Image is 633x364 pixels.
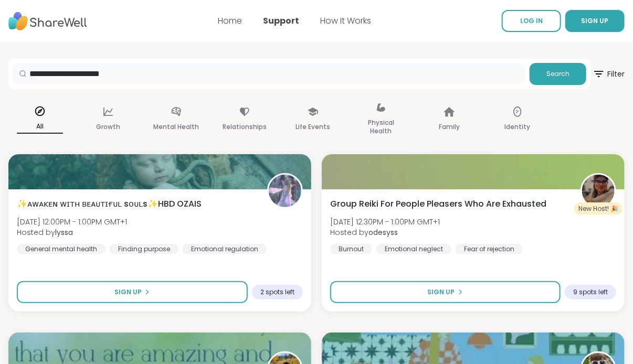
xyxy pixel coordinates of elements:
div: New Host! 🎉 [574,202,623,215]
div: Fear of rejection [456,244,523,254]
p: All [17,120,63,134]
span: [DATE] 12:00PM - 1:00PM GMT+1 [17,217,127,227]
span: Search [546,69,569,79]
p: Mental Health [154,121,199,133]
p: Life Events [296,121,330,133]
span: [DATE] 12:30PM - 1:00PM GMT+1 [330,217,440,227]
span: Hosted by [17,227,127,238]
span: ✨ᴀᴡᴀᴋᴇɴ ᴡɪᴛʜ ʙᴇᴀᴜᴛɪғᴜʟ sᴏᴜʟs✨HBD OZAIS [17,198,202,210]
div: Finding purpose [110,244,178,254]
img: lyssa [269,175,301,207]
b: odesyss [368,227,398,238]
button: Filter [593,59,625,89]
a: LOG IN [502,10,561,32]
p: Family [439,121,460,133]
p: Growth [96,121,120,133]
a: How It Works [320,15,371,27]
span: Sign Up [114,287,142,297]
div: Burnout [330,244,372,254]
span: Hosted by [330,227,440,238]
p: Relationships [223,121,267,133]
span: Sign Up [428,287,455,297]
a: Support [263,15,299,27]
div: Emotional neglect [376,244,451,254]
span: 9 spots left [573,288,608,296]
div: Emotional regulation [183,244,267,254]
span: SIGN UP [582,16,609,25]
span: 2 spots left [260,288,294,296]
b: lyssa [55,227,73,238]
a: Home [218,15,242,27]
button: Sign Up [17,281,248,303]
p: Identity [505,121,531,133]
button: Search [530,63,586,85]
span: LOG IN [520,16,543,25]
button: SIGN UP [565,10,625,32]
span: Group Reiki For People Pleasers Who Are Exhausted [330,198,546,210]
p: Physical Health [358,116,404,137]
img: ShareWell Nav Logo [8,7,87,36]
button: Sign Up [330,281,561,303]
img: odesyss [582,175,615,207]
div: General mental health [17,244,105,254]
span: Filter [593,61,625,87]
